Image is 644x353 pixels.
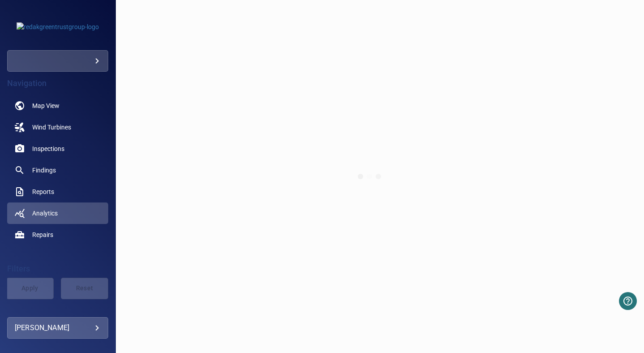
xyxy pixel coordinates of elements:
[7,181,108,202] a: reports noActive
[32,123,71,132] span: Wind Turbines
[7,95,108,116] a: map noActive
[15,321,101,335] div: [PERSON_NAME]
[32,166,56,175] span: Findings
[7,79,108,88] h4: Navigation
[7,116,108,138] a: windturbines noActive
[32,187,54,196] span: Reports
[7,138,108,159] a: inspections noActive
[32,209,58,218] span: Analytics
[7,264,108,273] h4: Filters
[7,202,108,224] a: analytics active
[32,144,64,153] span: Inspections
[32,230,53,239] span: Repairs
[7,50,108,72] div: redakgreentrustgroup
[7,159,108,181] a: findings noActive
[32,101,59,110] span: Map View
[7,224,108,245] a: repairs noActive
[17,22,99,31] img: redakgreentrustgroup-logo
